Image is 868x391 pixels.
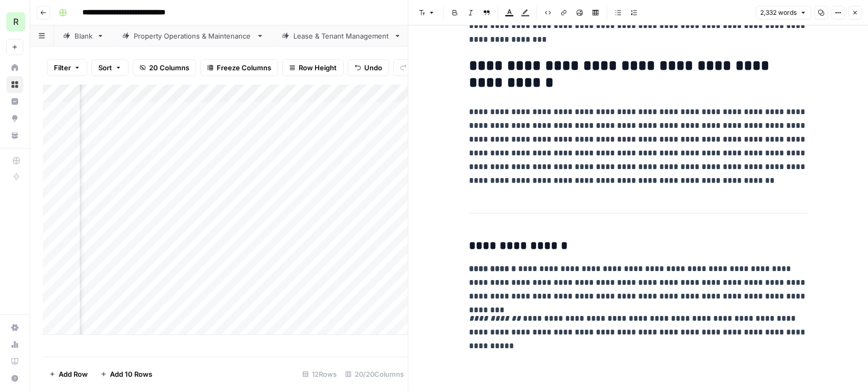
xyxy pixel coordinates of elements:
[348,59,389,76] button: Undo
[110,369,152,379] span: Add 10 Rows
[6,319,23,336] a: Settings
[94,366,159,383] button: Add 10 Rows
[6,370,23,387] button: Help + Support
[6,353,23,370] a: Learning Hub
[54,62,71,73] span: Filter
[6,127,23,144] a: Your Data
[217,62,271,73] span: Freeze Columns
[341,366,408,383] div: 20/20 Columns
[75,31,93,41] div: Blank
[43,366,94,383] button: Add Row
[6,59,23,76] a: Home
[134,31,252,41] div: Property Operations & Maintenance
[6,336,23,353] a: Usage
[13,15,19,28] span: R
[98,62,112,73] span: Sort
[6,76,23,93] a: Browse
[282,59,344,76] button: Row Height
[91,59,128,76] button: Sort
[6,93,23,110] a: Insights
[47,59,87,76] button: Filter
[273,25,410,46] a: Lease & Tenant Management
[59,369,88,379] span: Add Row
[149,62,189,73] span: 20 Columns
[298,366,341,383] div: 12 Rows
[299,62,337,73] span: Row Height
[293,31,390,41] div: Lease & Tenant Management
[760,8,797,17] span: 2,332 words
[113,25,273,46] a: Property Operations & Maintenance
[364,62,382,73] span: Undo
[133,59,196,76] button: 20 Columns
[755,6,811,20] button: 2,332 words
[54,25,113,46] a: Blank
[6,110,23,127] a: Opportunities
[6,8,23,35] button: Workspace: Re-Leased
[200,59,278,76] button: Freeze Columns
